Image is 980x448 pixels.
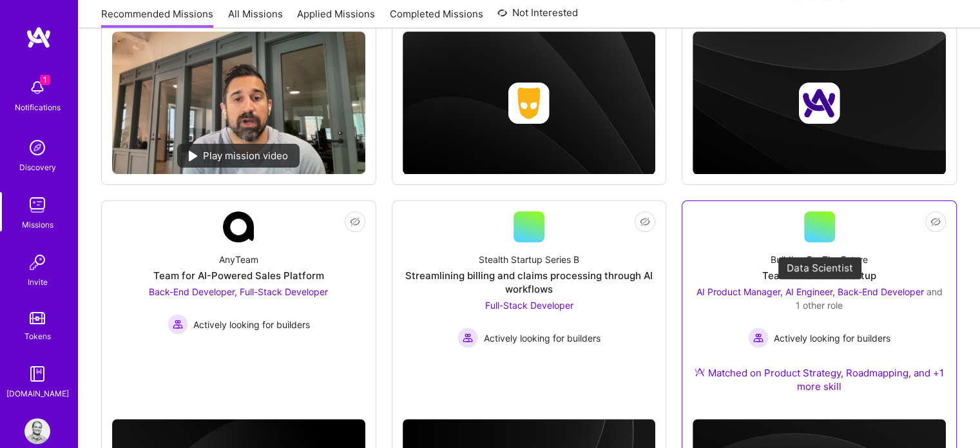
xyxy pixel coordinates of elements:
span: Back-End Developer, Full-Stack Developer [149,286,328,297]
i: icon EyeClosed [350,217,360,227]
i: icon EyeClosed [930,217,941,227]
img: teamwork [24,192,50,218]
a: All Missions [228,7,283,28]
a: Applied Missions [297,7,375,28]
span: Actively looking for builders [193,318,310,331]
div: Discovery [19,161,56,174]
div: AnyTeam [219,253,258,266]
div: Play mission video [177,144,300,168]
img: Company logo [799,83,840,124]
img: Actively looking for builders [457,327,478,348]
span: Actively looking for builders [483,331,600,345]
span: Actively looking for builders [774,331,890,345]
a: Company LogoAnyTeamTeam for AI-Powered Sales PlatformBack-End Developer, Full-Stack Developer Act... [112,211,365,381]
a: Not Interested [497,5,578,28]
img: Company Logo [223,211,254,242]
div: Building For The Future [771,253,868,266]
div: Tokens [24,329,51,343]
div: Invite [28,275,48,289]
img: bell [24,75,50,101]
img: Ateam Purple Icon [695,367,705,377]
a: Completed Missions [390,7,483,28]
img: discovery [24,135,50,161]
img: cover [693,32,946,175]
img: logo [26,26,52,49]
span: AI Product Manager, AI Engineer, Back-End Developer [697,286,924,297]
img: User Avatar [24,418,50,444]
span: 1 [40,75,50,85]
span: Full-Stack Developer [485,300,573,311]
div: Missions [22,218,53,231]
img: tokens [30,312,45,324]
a: User Avatar [21,418,53,444]
div: [DOMAIN_NAME] [6,387,69,400]
div: Streamlining billing and claims processing through AI workflows [403,269,656,296]
div: Team for AI-Powered Sales Platform [153,269,324,282]
img: Actively looking for builders [748,327,769,348]
img: Invite [24,249,50,275]
a: Building For The FutureTeam for a Tech StartupAI Product Manager, AI Engineer, Back-End Developer... [693,211,946,409]
img: guide book [24,361,50,387]
img: play [189,151,198,161]
i: icon EyeClosed [640,217,650,227]
a: Recommended Missions [101,7,213,28]
img: Actively looking for builders [168,314,188,335]
div: Notifications [15,101,61,114]
img: cover [403,32,656,175]
div: Stealth Startup Series B [479,253,579,266]
div: Matched on Product Strategy, Roadmapping, and +1 more skill [693,366,946,393]
div: Team for a Tech Startup [762,269,876,282]
img: No Mission [112,32,365,174]
a: Stealth Startup Series BStreamlining billing and claims processing through AI workflowsFull-Stack... [403,211,656,381]
img: Company logo [508,83,550,124]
